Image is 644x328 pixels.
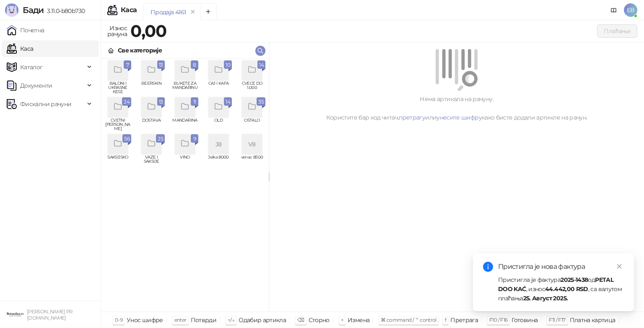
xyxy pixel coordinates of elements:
span: f [445,317,446,323]
div: Претрага [450,315,478,325]
div: Платна картица [570,315,615,325]
span: close [616,263,622,269]
span: 10 [226,60,230,70]
span: 11 [192,97,197,107]
span: F11 / F17 [549,317,565,323]
span: 8 [192,60,197,70]
div: Сторно [309,315,330,325]
span: 14 [226,97,230,107]
a: Close [615,262,624,271]
a: Почетна [7,22,44,39]
button: remove [187,8,198,16]
div: Одабир артикла [239,315,286,325]
img: Logo [5,3,18,17]
span: Документи [20,77,52,94]
span: 14 [259,60,264,70]
span: venac 8500 [239,155,265,168]
span: 13 [159,60,163,70]
div: Износ рачуна [106,23,129,39]
span: Фискални рачуни [20,96,71,112]
span: ⌫ [297,317,304,323]
span: OLD [205,118,232,131]
div: Пристигла је нова фактура [498,262,624,272]
span: MANDARINA [171,118,198,131]
span: 35 [258,97,264,107]
span: BALONI I UKRASNE KESE [104,81,131,94]
a: Документација [607,3,621,17]
span: DOSTAVA [138,118,165,131]
div: Каса [121,7,137,13]
span: F10 / F16 [489,317,507,323]
span: ↑/↓ [228,317,234,323]
div: Измена [348,315,369,325]
span: info-circle [483,262,493,272]
button: Add tab [200,3,217,20]
div: Готовина [512,315,538,325]
strong: 0,00 [130,21,166,41]
div: J8 [208,134,229,154]
div: Пристигла је фактура од , износ , са валутом плаћања [498,275,624,303]
span: CAJ I KAFA [205,81,232,94]
span: ⌘ command / ⌃ control [381,317,436,323]
span: VAZE I SAKSIJE [138,155,165,168]
span: 13 [159,97,163,107]
img: 64x64-companyLogo-0e2e8aaa-0bd2-431b-8613-6e3c65811325.png [7,306,23,323]
span: BEERSKIN [138,81,165,94]
span: SAKSIJSKO [104,155,131,168]
div: Све категорије [118,46,162,55]
div: Продаја 4161 [151,8,186,17]
strong: 2025-1438 [561,276,588,284]
span: 25 [158,134,163,143]
span: EB [624,3,637,17]
span: CVETNI [PERSON_NAME] [104,118,131,131]
a: претрагу [399,114,425,121]
span: 0-9 [115,317,122,323]
span: + [341,317,343,323]
strong: 44.442,00 RSD [545,285,588,293]
span: Бади [23,5,44,15]
span: enter [174,317,187,323]
span: VINO [171,155,198,168]
div: V8 [242,134,262,154]
small: [PERSON_NAME] PR [DOMAIN_NAME] [27,309,73,321]
span: CVECE DO 1.000 [239,81,265,94]
span: BUKETE ZA MANDARINU [171,81,198,94]
div: Потврди [191,315,217,325]
a: Каса [7,40,33,57]
span: 56 [124,134,130,143]
span: Каталог [20,59,43,75]
span: 3.11.0-b80b730 [44,7,85,15]
a: унесите шифру [436,114,482,121]
span: Jelka 8000 [205,155,232,168]
div: grid [101,59,269,312]
button: Плаћање [597,24,637,38]
span: 7 [125,60,130,70]
div: Унос шифре [127,315,163,325]
strong: 25. Август 2025. [523,294,568,302]
span: 24 [124,97,130,107]
span: OSTALO [239,118,265,131]
span: 9 [192,134,197,143]
div: Нема артикала на рачуну. Користите бар код читач, или како бисте додали артикле на рачун. [279,94,634,122]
